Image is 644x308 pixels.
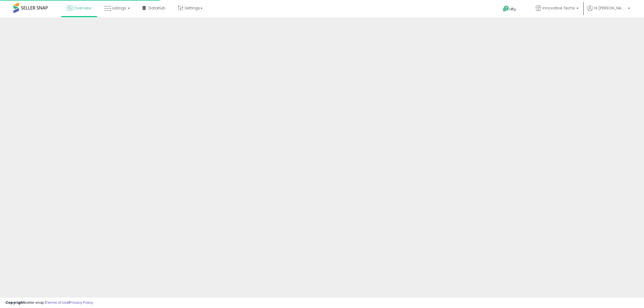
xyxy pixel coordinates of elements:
[594,5,626,11] span: Hi [PERSON_NAME]
[509,7,517,12] span: Help
[74,5,91,11] span: Overview
[543,5,575,11] span: Innovative Techs
[148,5,165,11] span: DataHub
[503,5,509,12] i: Get Help
[499,1,527,17] a: Help
[112,5,126,11] span: Listings
[587,5,630,17] a: Hi [PERSON_NAME]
